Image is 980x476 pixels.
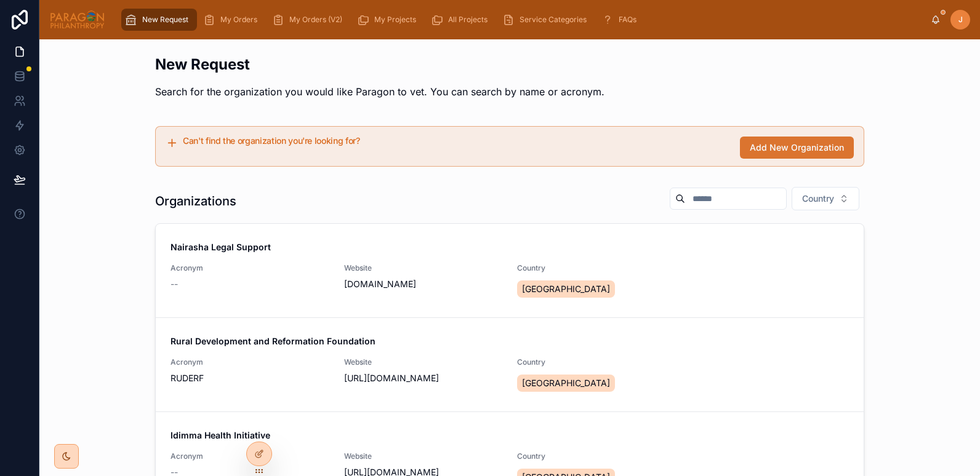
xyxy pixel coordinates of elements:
button: Add New Organization [740,137,854,159]
strong: Idimma Health Initiative [171,430,270,440]
span: New Request [142,15,188,25]
p: Search for the organization you would like Paragon to vet. You can search by name or acronym. [155,84,604,99]
h2: New Request [155,54,604,74]
span: Service Categories [520,15,587,25]
span: [DOMAIN_NAME] [344,278,503,290]
a: Service Categories [499,9,595,31]
span: Website [344,357,503,367]
span: My Orders (V2) [289,15,342,25]
span: Country [517,263,676,273]
span: [URL][DOMAIN_NAME] [344,372,503,384]
span: Add New Organization [750,141,844,154]
strong: Nairasha Legal Support [171,242,271,252]
span: FAQs [619,15,637,25]
img: App logo [49,10,105,30]
a: Nairasha Legal SupportAcronym--Website[DOMAIN_NAME]Country[GEOGRAPHIC_DATA] [156,224,864,317]
span: Country [517,451,676,461]
span: Country [802,192,834,205]
span: Country [517,357,676,367]
a: My Orders (V2) [268,9,351,31]
span: My Orders [220,15,257,25]
span: J [958,15,963,25]
span: My Projects [374,15,416,25]
a: New Request [121,9,197,31]
div: scrollable content [115,6,931,33]
span: [GEOGRAPHIC_DATA] [522,283,610,295]
span: Website [344,263,503,273]
span: All Projects [448,15,488,25]
span: Website [344,451,503,461]
strong: Rural Development and Reformation Foundation [171,336,376,346]
span: -- [171,278,178,290]
button: Select Button [792,187,859,210]
span: Acronym [171,263,329,273]
span: Acronym [171,451,329,461]
span: [GEOGRAPHIC_DATA] [522,377,610,389]
a: Rural Development and Reformation FoundationAcronymRUDERFWebsite[URL][DOMAIN_NAME]Country[GEOGRAP... [156,317,864,411]
a: FAQs [598,9,645,31]
h5: Can't find the organization you're looking for? [183,137,730,145]
span: Acronym [171,357,329,367]
span: RUDERF [171,372,329,384]
a: My Projects [353,9,425,31]
a: All Projects [427,9,496,31]
h1: Organizations [155,192,236,210]
a: My Orders [199,9,266,31]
